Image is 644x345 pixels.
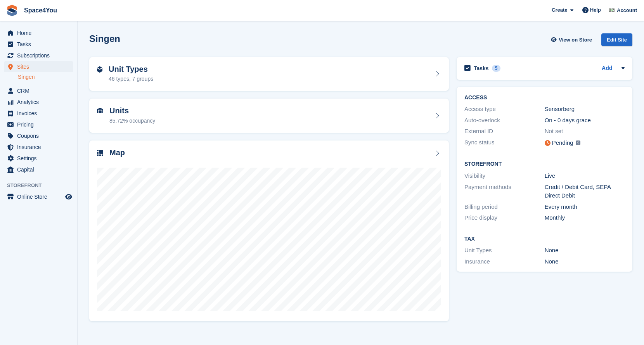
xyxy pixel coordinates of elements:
[601,33,632,46] div: Edit Site
[17,142,64,153] span: Insurance
[17,191,64,202] span: Online Store
[97,66,102,73] img: unit-type-icn-2b2737a686de81e16bb02015468b77c625bbabd49415b5ef34ead5e3b44a266d.svg
[64,192,73,201] a: Preview store
[17,97,64,107] span: Analytics
[109,75,153,83] div: 46 types, 7 groups
[464,213,545,222] div: Price display
[109,106,155,115] h2: Units
[464,116,545,125] div: Auto-overlock
[552,139,573,147] div: Pending
[17,119,64,130] span: Pricing
[559,36,592,44] span: View on Store
[552,6,567,14] span: Create
[17,130,64,141] span: Coupons
[4,39,73,50] a: menu
[89,33,120,44] h2: Singen
[492,65,501,72] div: 5
[464,203,545,212] div: Billing period
[464,236,625,242] h2: Tax
[4,50,73,61] a: menu
[602,64,612,73] a: Add
[89,99,449,133] a: Units 85.72% occupancy
[545,183,625,200] div: Credit / Debit Card, SEPA Direct Debit
[464,172,545,180] div: Visibility
[464,257,545,266] div: Insurance
[17,50,64,61] span: Subscriptions
[464,138,545,148] div: Sync status
[17,61,64,72] span: Sites
[545,203,625,212] div: Every month
[545,172,625,180] div: Live
[17,108,64,119] span: Invoices
[4,191,73,202] a: menu
[545,213,625,222] div: Monthly
[545,127,625,136] div: Not set
[97,108,103,113] img: unit-icn-7be61d7bf1b0ce9d3e12c5938cc71ed9869f7b940bace4675aadf7bd6d80202e.svg
[545,116,625,125] div: On - 0 days grace
[464,95,625,101] h2: ACCESS
[4,108,73,119] a: menu
[89,140,449,322] a: Map
[4,61,73,72] a: menu
[7,182,77,189] span: Storefront
[464,105,545,114] div: Access type
[601,33,632,49] a: Edit Site
[17,39,64,50] span: Tasks
[4,153,73,164] a: menu
[545,246,625,255] div: None
[464,161,625,167] h2: Storefront
[608,6,616,14] img: Finn-Kristof Kausch
[17,164,64,175] span: Capital
[18,73,73,81] a: Singen
[4,164,73,175] a: menu
[617,7,637,14] span: Account
[4,85,73,96] a: menu
[576,140,580,145] img: icon-info-grey-7440780725fd019a000dd9b08b2336e03edf1995a4989e88bcd33f0948082b44.svg
[97,150,103,156] img: map-icn-33ee37083ee616e46c38cad1a60f524a97daa1e2b2c8c0bc3eb3415660979fc1.svg
[464,246,545,255] div: Unit Types
[17,153,64,164] span: Settings
[4,119,73,130] a: menu
[4,142,73,153] a: menu
[89,57,449,91] a: Unit Types 46 types, 7 groups
[474,65,489,72] h2: Tasks
[6,5,18,16] img: stora-icon-8386f47178a22dfd0bd8f6a31ec36ba5ce8667c1dd55bd0f319d3a0aa187defe.svg
[550,33,595,46] a: View on Store
[4,130,73,141] a: menu
[17,85,64,96] span: CRM
[545,257,625,266] div: None
[109,117,155,125] div: 85.72% occupancy
[590,6,601,14] span: Help
[4,97,73,107] a: menu
[17,28,64,38] span: Home
[21,4,60,17] a: Space4You
[109,148,125,157] h2: Map
[464,183,545,200] div: Payment methods
[109,65,153,74] h2: Unit Types
[545,105,625,114] div: Sensorberg
[464,127,545,136] div: External ID
[4,28,73,38] a: menu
